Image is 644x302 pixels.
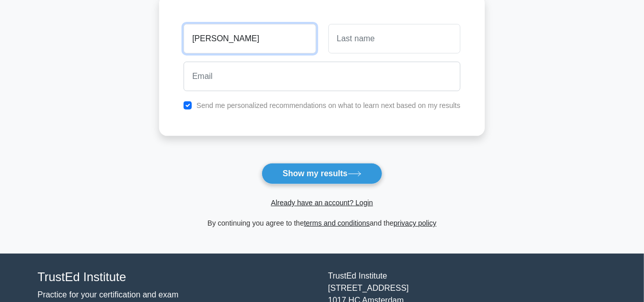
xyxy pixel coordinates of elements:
[304,219,370,227] a: terms and conditions
[196,101,460,109] label: Send me personalized recommendations on what to learn next based on my results
[394,219,436,227] a: privacy policy
[262,163,382,184] button: Show my results
[271,199,373,207] a: Already have an account? Login
[184,24,316,53] input: First name
[38,290,179,299] a: Practice for your certification and exam
[328,24,460,53] input: Last name
[38,270,316,285] h4: TrustEd Institute
[153,217,491,229] div: By continuing you agree to the and the
[184,62,460,91] input: Email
